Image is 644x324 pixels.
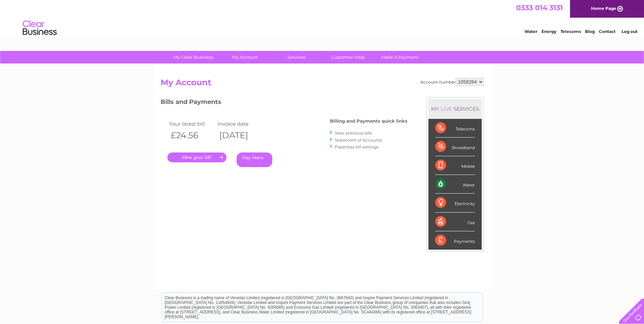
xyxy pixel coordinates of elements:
[167,152,226,162] a: .
[435,194,475,212] div: Electricity
[330,119,407,124] h4: Billing and Payments quick links
[435,175,475,194] div: Water
[435,138,475,156] div: Broadband
[525,29,537,34] a: Water
[161,97,407,109] h3: Bills and Payments
[217,51,273,64] a: My Account
[516,3,563,12] a: 0333 014 3131
[428,99,482,119] div: MY SERVICES
[269,51,325,64] a: Services
[622,29,638,34] a: Log out
[237,152,272,167] a: Pay Here
[435,156,475,175] div: Mobile
[167,119,216,128] td: Your latest bill
[435,213,475,231] div: Gas
[585,29,595,34] a: Blog
[320,51,376,64] a: Customer Help
[420,78,484,86] div: Account number
[435,231,475,250] div: Payments
[216,128,265,142] th: [DATE]
[161,78,484,91] h2: My Account
[335,138,382,143] a: Statement of Accounts
[167,128,216,142] th: £24.56
[335,144,379,149] a: Paperless bill settings
[439,106,454,112] div: LIVE
[165,51,221,64] a: My Clear Business
[560,29,581,34] a: Telecoms
[372,51,428,64] a: Make A Payment
[216,119,265,128] td: Invoice date
[541,29,556,34] a: Energy
[22,18,57,38] img: logo.png
[335,130,372,136] a: View previous bills
[435,119,475,138] div: Telecoms
[162,4,483,33] div: Clear Business is a trading name of Verastar Limited (registered in [GEOGRAPHIC_DATA] No. 3667643...
[599,29,615,34] a: Contact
